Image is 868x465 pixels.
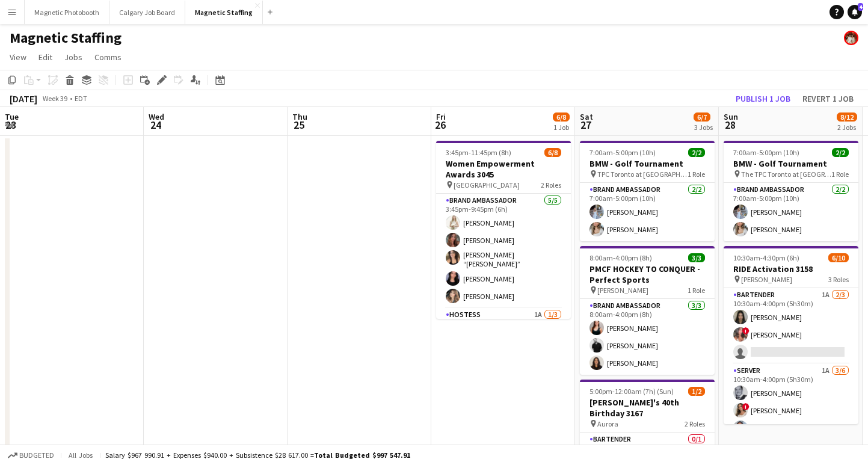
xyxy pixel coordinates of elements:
span: 1/2 [688,387,705,396]
button: Publish 1 job [731,91,795,106]
button: Budgeted [6,449,56,462]
span: [GEOGRAPHIC_DATA] [454,180,520,189]
span: 24 [147,118,164,132]
app-card-role: Brand Ambassador2/27:00am-5:00pm (10h)[PERSON_NAME][PERSON_NAME] [580,183,715,241]
h3: RIDE Activation 3158 [724,263,858,274]
div: EDT [75,94,87,103]
span: ! [742,327,749,334]
app-card-role: Brand Ambassador3/38:00am-4:00pm (8h)[PERSON_NAME][PERSON_NAME][PERSON_NAME] [580,299,715,375]
span: 8/12 [837,112,857,122]
span: 26 [434,118,446,132]
a: View [5,49,31,65]
app-job-card: 8:00am-4:00pm (8h)3/3PMCF HOCKEY TO CONQUER - Perfect Sports [PERSON_NAME]1 RoleBrand Ambassador3... [580,246,715,375]
span: Thu [292,111,307,122]
span: 2 Roles [685,419,705,428]
div: 3 Jobs [694,123,713,132]
div: 1 Job [553,123,569,132]
span: 2/2 [688,148,705,157]
span: [PERSON_NAME] [597,286,648,295]
span: 8:00am-4:00pm (8h) [589,253,652,262]
span: 3:45pm-11:45pm (8h) [446,148,511,157]
span: Sun [724,111,738,122]
span: Week 39 [40,94,70,103]
app-card-role: Bartender1A2/310:30am-4:00pm (5h30m)[PERSON_NAME]![PERSON_NAME] [724,288,858,364]
span: Fri [436,111,446,122]
button: Magnetic Staffing [185,1,263,24]
span: 3 Roles [828,275,849,284]
a: Jobs [60,49,87,65]
span: 27 [578,118,593,132]
span: 5:00pm-12:00am (7h) (Sun) [589,387,674,396]
span: TPC Toronto at [GEOGRAPHIC_DATA] [597,170,688,179]
span: 23 [3,118,19,132]
app-card-role: Hostess1A1/3 [436,308,571,384]
app-job-card: 7:00am-5:00pm (10h)2/2BMW - Golf Tournament TPC Toronto at [GEOGRAPHIC_DATA]1 RoleBrand Ambassado... [580,141,715,241]
span: Comms [94,52,122,63]
span: 2/2 [832,148,849,157]
span: Sat [580,111,593,122]
app-card-role: Brand Ambassador2/27:00am-5:00pm (10h)[PERSON_NAME][PERSON_NAME] [724,183,858,241]
span: 6/10 [828,253,849,262]
span: 3/3 [688,253,705,262]
a: Edit [34,49,57,65]
span: View [10,52,26,63]
span: 10:30am-4:30pm (6h) [733,253,799,262]
div: Salary $967 990.91 + Expenses $940.00 + Subsistence $28 617.00 = [105,451,410,460]
span: 6/8 [553,112,570,122]
span: Tue [5,111,19,122]
span: 28 [722,118,738,132]
span: 6/8 [544,148,561,157]
span: Aurora [597,419,618,428]
span: 7:00am-5:00pm (10h) [733,148,799,157]
span: All jobs [66,451,95,460]
span: The TPC Toronto at [GEOGRAPHIC_DATA] [741,170,831,179]
span: 2 Roles [541,180,561,189]
span: 1 Role [688,286,705,295]
h3: Women Empowerment Awards 3045 [436,158,571,180]
span: 1 Role [831,170,849,179]
span: [PERSON_NAME] [741,275,792,284]
a: 4 [848,5,862,19]
div: 2 Jobs [837,123,857,132]
app-user-avatar: Kara & Monika [844,31,858,45]
span: 6/7 [694,112,710,122]
app-job-card: 3:45pm-11:45pm (8h)6/8Women Empowerment Awards 3045 [GEOGRAPHIC_DATA]2 RolesBrand Ambassador5/53:... [436,141,571,319]
app-job-card: 7:00am-5:00pm (10h)2/2BMW - Golf Tournament The TPC Toronto at [GEOGRAPHIC_DATA]1 RoleBrand Ambas... [724,141,858,241]
span: ! [742,403,749,410]
span: 25 [291,118,307,132]
h3: BMW - Golf Tournament [580,158,715,169]
span: Budgeted [19,451,54,460]
app-card-role: Brand Ambassador5/53:45pm-9:45pm (6h)[PERSON_NAME][PERSON_NAME][PERSON_NAME] “[PERSON_NAME]” [PER... [436,194,571,308]
button: Calgary Job Board [109,1,185,24]
button: Revert 1 job [798,91,858,106]
h3: [PERSON_NAME]'s 40th Birthday 3167 [580,397,715,419]
button: Magnetic Photobooth [25,1,109,24]
span: 4 [858,3,863,11]
span: 7:00am-5:00pm (10h) [589,148,656,157]
div: [DATE] [10,93,37,105]
a: Comms [90,49,126,65]
app-job-card: 10:30am-4:30pm (6h)6/10RIDE Activation 3158 [PERSON_NAME]3 RolesBartender1A2/310:30am-4:00pm (5h3... [724,246,858,424]
span: Wed [149,111,164,122]
span: 1 Role [688,170,705,179]
h3: BMW - Golf Tournament [724,158,858,169]
h1: Magnetic Staffing [10,29,122,47]
span: Jobs [64,52,82,63]
h3: PMCF HOCKEY TO CONQUER - Perfect Sports [580,263,715,285]
span: Edit [38,52,52,63]
span: Total Budgeted $997 547.91 [314,451,410,460]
